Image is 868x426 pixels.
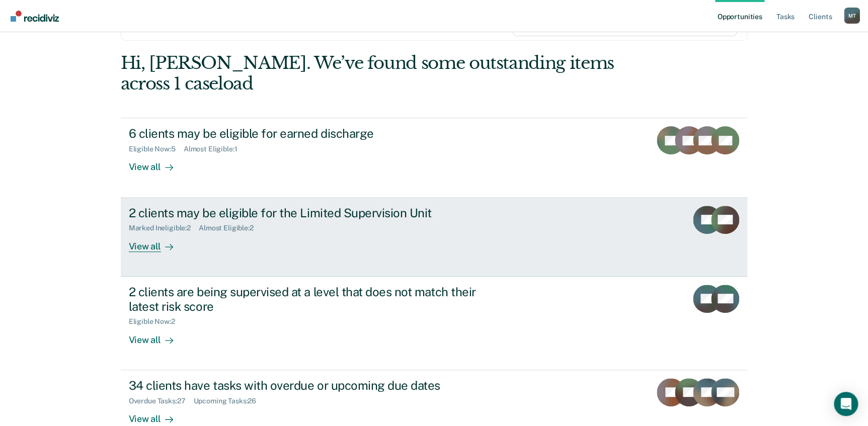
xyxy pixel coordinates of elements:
div: 34 clients have tasks with overdue or upcoming due dates [129,378,482,393]
button: Profile dropdown button [844,8,860,24]
div: Open Intercom Messenger [834,392,858,416]
div: Almost Eligible : 2 [199,224,262,232]
a: 6 clients may be eligible for earned dischargeEligible Now:5Almost Eligible:1View all [121,118,748,197]
div: Eligible Now : 5 [129,145,184,153]
a: 2 clients may be eligible for the Limited Supervision UnitMarked Ineligible:2Almost Eligible:2Vie... [121,198,748,277]
div: Eligible Now : 2 [129,317,183,326]
div: View all [129,153,185,173]
a: 2 clients are being supervised at a level that does not match their latest risk scoreEligible Now... [121,277,748,370]
div: View all [129,326,185,346]
div: View all [129,232,185,252]
div: Upcoming Tasks : 26 [193,397,264,405]
div: Marked Ineligible : 2 [129,224,199,232]
div: 2 clients are being supervised at a level that does not match their latest risk score [129,285,482,314]
div: M T [844,8,860,24]
div: Almost Eligible : 1 [184,145,246,153]
div: 6 clients may be eligible for earned discharge [129,126,482,141]
img: Recidiviz [11,11,59,22]
div: Overdue Tasks : 27 [129,397,194,405]
div: Hi, [PERSON_NAME]. We’ve found some outstanding items across 1 caseload [121,53,622,94]
div: 2 clients may be eligible for the Limited Supervision Unit [129,206,482,220]
div: View all [129,405,185,424]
